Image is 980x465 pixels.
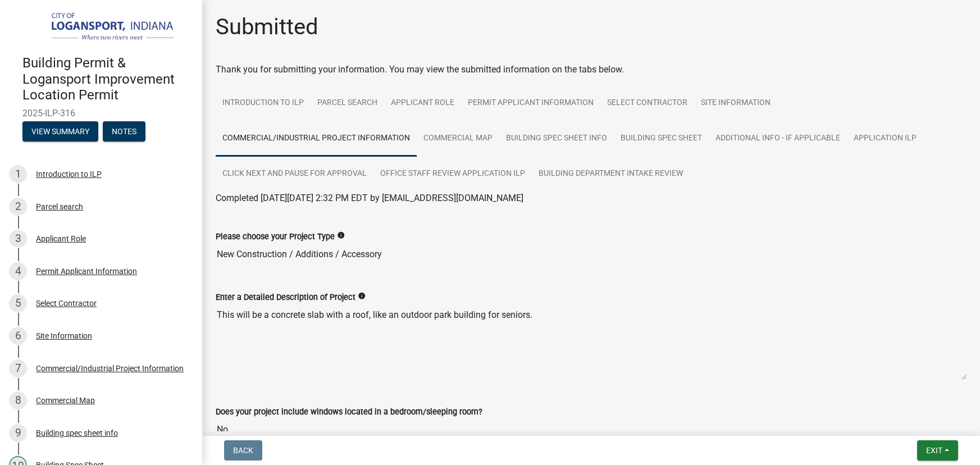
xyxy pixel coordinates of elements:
[384,85,461,121] a: Applicant Role
[9,327,27,345] div: 6
[216,121,417,157] a: Commercial/Industrial Project Information
[216,193,523,203] span: Completed [DATE][DATE] 2:32 PM EDT by [EMAIL_ADDRESS][DOMAIN_NAME]
[22,108,180,118] span: 2025-ILP-316
[709,121,847,157] a: Additional Info - If Applicable
[311,85,384,121] a: Parcel search
[36,332,92,340] div: Site Information
[216,304,967,380] textarea: This will be a concrete slab with a roof, like an outdoor park building for seniors.
[9,359,27,377] div: 7
[216,408,482,416] label: Does your project include windows located in a bedroom/sleeping room?
[216,85,311,121] a: Introduction to ILP
[9,262,27,280] div: 4
[9,294,27,312] div: 5
[499,121,614,157] a: Building spec sheet info
[22,127,98,136] wm-modal-confirm: Summary
[9,198,27,216] div: 2
[36,267,137,275] div: Permit Applicant Information
[614,121,709,157] a: Building Spec Sheet
[22,121,98,142] button: View Summary
[22,12,184,43] img: City of Logansport, Indiana
[224,440,262,461] button: Back
[9,230,27,248] div: 3
[216,63,967,76] div: Thank you for submitting your information. You may view the submitted information on the tabs below.
[216,13,318,40] h1: Submitted
[36,429,118,437] div: Building spec sheet info
[926,446,942,455] span: Exit
[36,364,184,372] div: Commercial/Industrial Project Information
[373,156,532,192] a: Office Staff Review Application ILP
[216,156,373,192] a: Click Next and Pause for Approval
[694,85,777,121] a: Site Information
[847,121,923,157] a: Application ILP
[36,235,86,243] div: Applicant Role
[9,424,27,442] div: 9
[36,396,95,404] div: Commercial Map
[36,170,102,178] div: Introduction to ILP
[9,165,27,183] div: 1
[103,121,145,142] button: Notes
[216,294,355,302] label: Enter a Detailed Description of Project
[233,446,253,455] span: Back
[36,299,97,307] div: Select Contractor
[36,203,83,211] div: Parcel search
[337,231,345,239] i: info
[216,233,335,241] label: Please choose your Project Type
[600,85,694,121] a: Select Contractor
[358,292,366,300] i: info
[9,391,27,409] div: 8
[917,440,958,461] button: Exit
[103,127,145,136] wm-modal-confirm: Notes
[417,121,499,157] a: Commercial Map
[532,156,690,192] a: Building Department Intake Review
[22,55,193,103] h4: Building Permit & Logansport Improvement Location Permit
[461,85,600,121] a: Permit Applicant Information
